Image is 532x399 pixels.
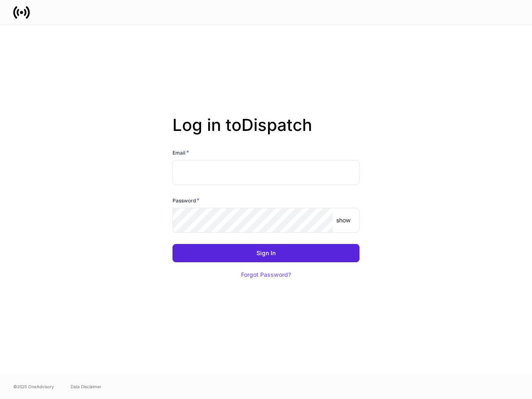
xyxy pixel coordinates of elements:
[172,244,360,262] button: Sign In
[172,148,189,157] h6: Email
[71,383,101,390] a: Data Disclaimer
[13,383,54,390] span: © 2025 OneAdvisory
[241,272,291,278] div: Forgot Password?
[172,196,199,204] h6: Password
[256,250,276,256] div: Sign In
[172,115,360,148] h2: Log in to Dispatch
[231,266,301,284] button: Forgot Password?
[336,216,350,224] p: show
